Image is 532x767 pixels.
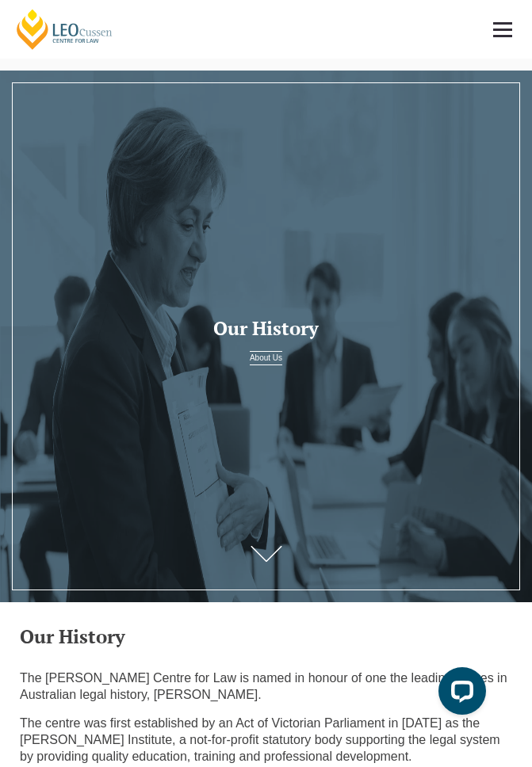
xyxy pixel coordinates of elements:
[14,8,115,51] a: [PERSON_NAME] Centre for Law
[426,661,492,727] iframe: LiveChat chat widget
[20,715,512,765] p: The centre was first established by an Act of Victorian Parliament in [DATE] as the [PERSON_NAME]...
[20,626,512,647] h2: Our History
[20,670,512,704] p: The [PERSON_NAME] Centre for Law is named in honour of one the leading figures in Australian lega...
[250,351,282,365] a: About Us
[133,318,400,338] h1: Our History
